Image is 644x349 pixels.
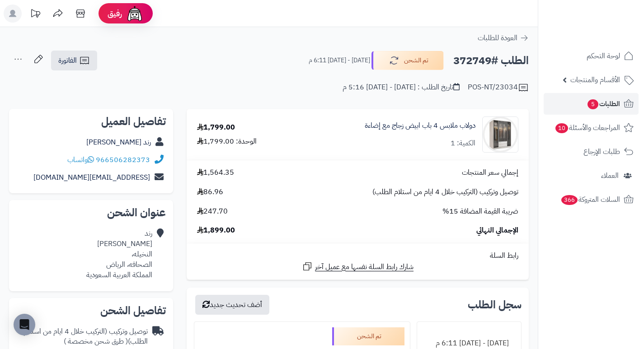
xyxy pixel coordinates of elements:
[302,261,414,272] a: شارك رابط السلة نفسها مع عميل آخر
[197,187,223,197] span: 86.96
[51,51,97,70] a: الفاتورة
[197,168,234,178] span: 1,564.35
[24,5,47,25] a: تحديثات المنصة
[64,336,128,347] span: ( طرق شحن مخصصة )
[478,33,529,43] a: العودة للطلبات
[544,141,639,163] a: طلبات الإرجاع
[601,169,619,182] span: العملاء
[561,195,578,205] span: 366
[197,122,235,133] div: 1,799.00
[476,225,518,236] span: الإجمالي النهائي
[197,206,228,217] span: 247.70
[544,93,639,115] a: الطلبات5
[544,165,639,186] a: العملاء
[588,99,598,109] span: 5
[190,251,525,261] div: رابط السلة
[555,123,568,133] span: 10
[197,136,257,147] div: الوحدة: 1,799.00
[16,305,166,316] h2: تفاصيل الشحن
[372,187,518,197] span: توصيل وتركيب (التركيب خلال 4 ايام من استلام الطلب)
[16,207,166,218] h2: عنوان الشحن
[67,154,94,165] a: واتساب
[16,326,148,347] div: توصيل وتركيب (التركيب خلال 4 ايام من استلام الطلب)
[371,51,444,70] button: تم الشحن
[343,82,460,93] div: تاريخ الطلب : [DATE] - [DATE] 5:16 م
[365,121,475,131] a: دولاب ملابس 4 باب ابيض زجاج مع إضاءة
[197,225,235,236] span: 1,899.00
[442,206,518,217] span: ضريبة القيمة المضافة 15%
[86,137,151,148] a: رند [PERSON_NAME]
[587,50,620,62] span: لوحة التحكم
[462,168,518,178] span: إجمالي سعر المنتجات
[453,51,529,70] h2: الطلب #372749
[14,314,35,335] div: Open Intercom Messenger
[468,299,522,310] h3: سجل الطلب
[560,193,620,206] span: السلات المتروكة
[315,262,414,272] span: شارك رابط السلة نفسها مع عميل آخر
[544,189,639,210] a: السلات المتروكة366
[108,8,122,19] span: رفيق
[570,74,620,86] span: الأقسام والمنتجات
[16,116,166,127] h2: تفاصيل العميل
[58,55,77,66] span: الفاتورة
[544,45,639,67] a: لوحة التحكم
[478,33,517,43] span: العودة للطلبات
[126,5,144,23] img: ai-face.png
[468,82,529,93] div: POS-NT/23034
[483,116,518,153] img: 1742133300-110103010020.1-90x90.jpg
[451,138,475,149] div: الكمية: 1
[195,295,269,315] button: أضف تحديث جديد
[544,117,639,139] a: المراجعات والأسئلة10
[332,327,404,345] div: تم الشحن
[33,172,150,183] a: [EMAIL_ADDRESS][DOMAIN_NAME]
[587,98,620,110] span: الطلبات
[309,56,370,65] small: [DATE] - [DATE] 6:11 م
[86,228,152,280] div: رند [PERSON_NAME] النخيله، الصحافه، الرياض المملكة العربية السعودية
[555,121,620,134] span: المراجعات والأسئلة
[583,145,620,158] span: طلبات الإرجاع
[96,154,150,165] a: 966506282373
